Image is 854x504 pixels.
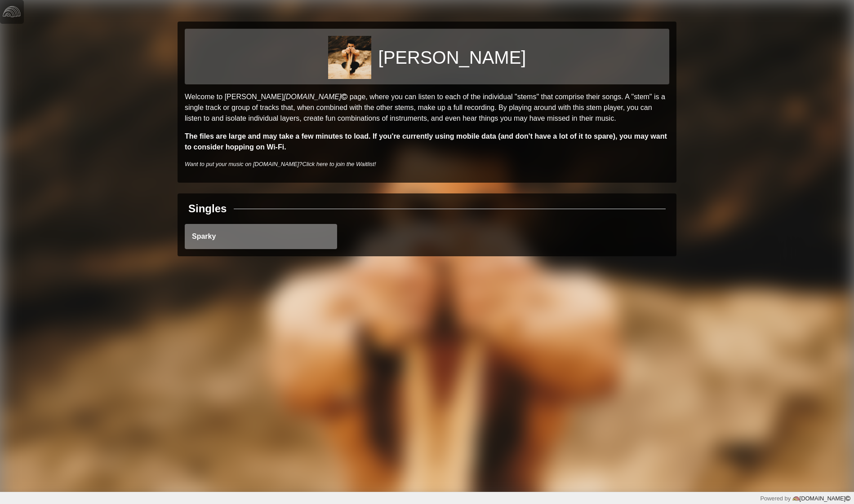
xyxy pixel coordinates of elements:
i: Want to put your music on [DOMAIN_NAME]? [185,161,376,167]
div: Powered by [760,494,850,503]
img: 03b4428f3f37f8cd81b1b71aaa3b629f8d94617e42bb972d69cba07429f4b5d8.jpg [328,36,371,79]
a: Sparky [185,224,337,249]
a: Click here to join the Waitlist! [302,161,376,167]
div: Singles [188,201,227,217]
img: logo-white-4c48a5e4bebecaebe01ca5a9d34031cfd3d4ef9ae749242e8c4bf12ef99f53e8.png [3,3,21,21]
a: [DOMAIN_NAME] [791,495,850,502]
p: Welcome to [PERSON_NAME] page, where you can listen to each of the individual "stems" that compri... [185,92,669,124]
strong: The files are large and may take a few minutes to load. If you're currently using mobile data (an... [185,132,667,151]
h1: [PERSON_NAME] [378,47,526,68]
img: logo-color-e1b8fa5219d03fcd66317c3d3cfaab08a3c62fe3c3b9b34d55d8365b78b1766b.png [792,495,800,502]
a: [DOMAIN_NAME] [284,93,349,101]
